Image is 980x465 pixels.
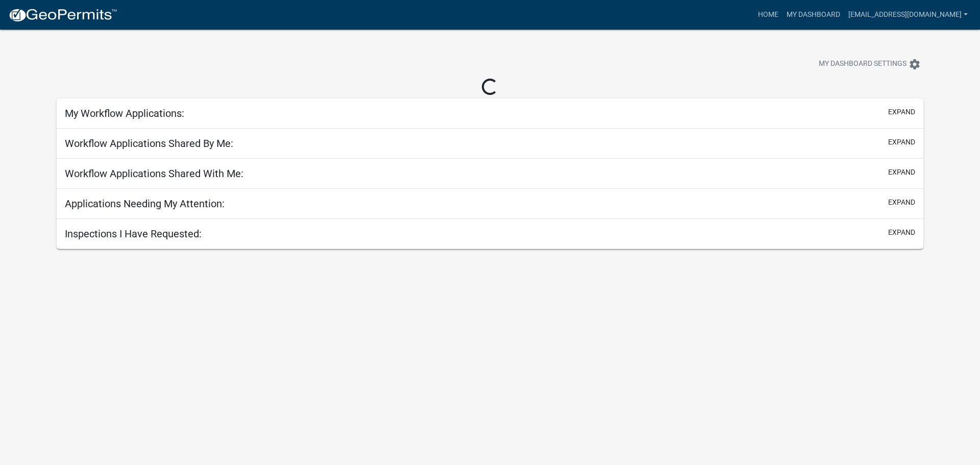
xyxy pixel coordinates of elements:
[754,5,782,25] a: Home
[782,5,844,25] a: My Dashboard
[888,107,915,117] button: expand
[65,137,233,150] h5: Workflow Applications Shared By Me:
[888,167,915,178] button: expand
[888,137,915,148] button: expand
[65,198,225,210] h5: Applications Needing My Attention:
[819,58,906,70] span: My Dashboard Settings
[888,227,915,238] button: expand
[811,54,929,74] button: My Dashboard Settingssettings
[65,107,184,119] h5: My Workflow Applications:
[65,228,202,240] h5: Inspections I Have Requested:
[65,167,243,180] h5: Workflow Applications Shared With Me:
[888,197,915,208] button: expand
[909,58,921,70] i: settings
[844,5,972,25] a: [EMAIL_ADDRESS][DOMAIN_NAME]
